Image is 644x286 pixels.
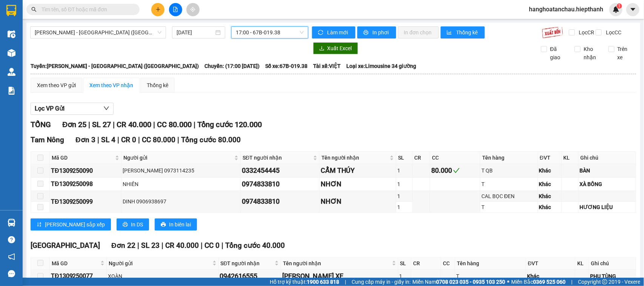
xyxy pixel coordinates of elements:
[318,30,324,36] span: sync
[117,218,149,231] button: printerIn DS
[547,45,569,62] span: Đã giao
[241,191,320,213] td: 0974833810
[539,166,560,175] div: Khác
[617,3,622,9] sup: 1
[8,49,15,57] img: warehouse-icon
[398,257,411,270] th: SL
[194,120,195,129] span: |
[397,166,411,175] div: 1
[113,120,115,129] span: |
[142,135,175,144] span: CC 80.000
[400,272,410,280] div: 1
[50,164,121,177] td: TĐ1309250090
[243,154,312,162] span: SĐT người nhận
[411,257,441,270] th: CR
[165,241,199,250] span: CR 40.000
[51,179,120,189] div: TĐ1309250098
[190,7,195,12] span: aim
[151,3,164,16] button: plus
[161,241,163,250] span: |
[8,68,15,76] img: warehouse-icon
[589,257,636,270] th: Ghi chú
[481,180,536,188] div: T
[8,219,15,227] img: warehouse-icon
[576,28,596,37] span: Lọc CR
[101,135,115,144] span: SL 4
[562,152,579,164] th: KL
[109,259,211,268] span: Người gửi
[131,220,143,229] span: In DS
[8,270,15,277] span: message
[580,203,635,211] div: HƯƠNG LIỆU
[220,271,280,281] div: 0942616555
[436,279,505,285] strong: 0708 023 035 - 0935 103 250
[121,135,136,144] span: CR 0
[352,278,410,286] span: Cung cấp máy in - giấy in:
[571,278,572,286] span: |
[523,5,609,14] span: hanghoatanchau.hiepthanh
[236,27,303,38] span: 17:00 - 67B-019.38
[204,62,260,70] span: Chuyến: (17:00 [DATE])
[580,166,635,175] div: BÀN
[201,241,203,250] span: |
[181,135,241,144] span: Tổng cước 80.000
[52,259,99,268] span: Mã GD
[97,135,99,144] span: |
[397,192,411,200] div: 1
[626,3,639,16] button: caret-down
[590,272,635,280] div: PHỤ TÙNG
[242,179,318,189] div: 0974833810
[441,257,455,270] th: CC
[89,81,133,89] div: Xem theo VP nhận
[431,165,479,176] div: 80.000
[319,46,324,52] span: download
[327,44,352,52] span: Xuất Excel
[533,279,566,285] strong: 0369 525 060
[615,45,636,62] span: Trên xe
[108,272,217,280] div: XOÀN
[161,222,166,228] span: printer
[31,7,37,12] span: search
[35,104,65,113] span: Lọc VP Gửi
[111,241,135,250] span: Đơn 22
[51,197,120,206] div: TĐ1309250099
[173,7,178,12] span: file-add
[579,152,636,164] th: Ghi chú
[31,135,64,144] span: Tam Nông
[538,152,562,164] th: ĐVT
[412,278,505,286] span: Miền Nam
[123,166,239,175] div: [PERSON_NAME] 0973114235
[430,152,480,164] th: CC
[51,166,120,175] div: TĐ1309250090
[241,178,320,191] td: 0974833810
[327,28,349,37] span: Làm mới
[31,103,114,115] button: Lọc VP Gửi
[75,135,95,144] span: Đơn 3
[511,278,566,286] span: Miền Bắc
[45,220,105,229] span: [PERSON_NAME] sắp xếp
[357,26,396,38] button: printerIn phơi
[281,270,398,283] td: HÙNG DÁN XE
[539,192,560,200] div: Khác
[313,62,341,70] span: Tài xế: VIỆT
[186,3,200,16] button: aim
[313,42,358,54] button: downloadXuất Excel
[312,26,355,38] button: syncLàm mới
[321,196,395,207] div: NHƠN
[8,253,15,260] span: notification
[575,257,589,270] th: KL
[283,259,390,268] span: Tên người nhận
[398,26,439,38] button: In đơn chọn
[117,135,119,144] span: |
[225,241,285,250] span: Tổng cước 40.000
[37,222,42,228] span: sort-ascending
[630,6,636,13] span: caret-down
[526,257,575,270] th: ĐVT
[581,45,603,62] span: Kho nhận
[123,197,239,206] div: DINH 0906938697
[373,28,390,37] span: In phơi
[481,166,536,175] div: T QB
[123,222,128,228] span: printer
[455,257,526,270] th: Tên hàng
[542,26,563,38] img: 9k=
